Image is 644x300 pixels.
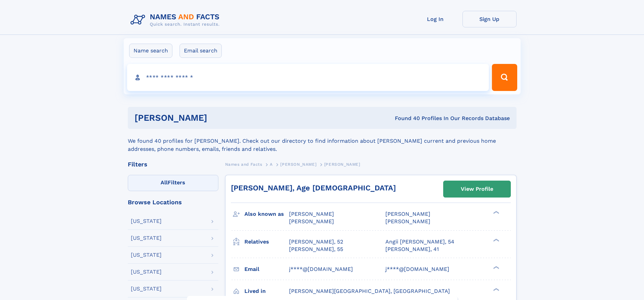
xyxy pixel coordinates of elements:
div: [US_STATE] [131,252,162,258]
span: All [161,179,168,186]
a: A [270,160,273,168]
a: [PERSON_NAME], 41 [385,246,439,253]
div: Filters [128,161,218,167]
h3: Relatives [244,236,289,248]
a: [PERSON_NAME], Age [DEMOGRAPHIC_DATA] [231,184,396,192]
span: [PERSON_NAME] [289,218,334,225]
span: [PERSON_NAME] [324,162,360,167]
span: [PERSON_NAME] [280,162,316,167]
span: [PERSON_NAME] [385,218,430,225]
div: View Profile [461,181,493,197]
div: [US_STATE] [131,286,162,292]
span: A [270,162,273,167]
div: ❯ [492,265,500,270]
div: Browse Locations [128,199,218,205]
a: Sign Up [462,11,517,27]
span: [PERSON_NAME] [289,211,334,217]
span: [PERSON_NAME][GEOGRAPHIC_DATA], [GEOGRAPHIC_DATA] [289,288,450,294]
a: View Profile [444,181,510,197]
span: [PERSON_NAME] [385,211,430,217]
label: Name search [129,44,172,58]
a: [PERSON_NAME], 52 [289,238,343,246]
label: Email search [180,44,222,58]
button: Search Button [492,64,517,91]
h3: Lived in [244,285,289,297]
div: [US_STATE] [131,269,162,275]
h3: Also known as [244,208,289,220]
a: [PERSON_NAME], 55 [289,246,343,253]
div: ❯ [492,287,500,292]
div: ❯ [492,238,500,242]
a: Names and Facts [225,160,262,168]
a: Angii [PERSON_NAME], 54 [385,238,454,246]
div: ❯ [492,210,500,215]
h3: Email [244,263,289,275]
label: Filters [128,175,218,191]
div: Found 40 Profiles In Our Records Database [301,115,510,122]
img: Logo Names and Facts [128,11,225,29]
div: We found 40 profiles for [PERSON_NAME]. Check out our directory to find information about [PERSON... [128,129,517,153]
h1: [PERSON_NAME] [135,114,301,122]
a: Log In [408,11,462,27]
div: [US_STATE] [131,235,162,241]
input: search input [127,64,489,91]
div: [US_STATE] [131,218,162,224]
a: [PERSON_NAME] [280,160,316,168]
